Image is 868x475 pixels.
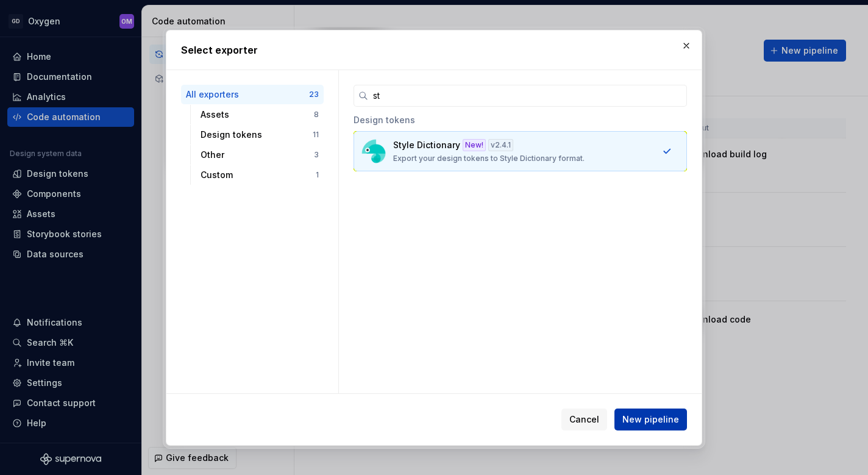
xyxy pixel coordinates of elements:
p: Export your design tokens to Style Dictionary format. [393,154,585,163]
div: 1 [316,170,319,180]
div: All exporters [186,88,309,101]
p: Style Dictionary [393,139,460,151]
div: 8 [314,110,319,120]
div: New! [463,139,486,151]
button: Cancel [561,409,607,430]
div: Custom [201,169,316,181]
button: Assets8 [196,105,324,124]
div: Design tokens [201,129,313,141]
div: Assets [201,109,314,121]
div: Design tokens [354,107,687,131]
div: Other [201,149,314,161]
div: 3 [314,150,319,160]
button: Custom1 [196,165,324,185]
h2: Select exporter [181,43,687,57]
button: Other3 [196,145,324,165]
button: Design tokens11 [196,125,324,145]
input: Search... [368,85,687,107]
span: Cancel [569,413,599,426]
button: Style DictionaryNew!v2.4.1Export your design tokens to Style Dictionary format. [354,131,687,171]
button: New pipeline [614,409,687,430]
div: v 2.4.1 [488,139,513,151]
div: 23 [309,90,319,99]
button: All exporters23 [181,85,324,104]
span: New pipeline [622,413,679,426]
div: 11 [313,130,319,140]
